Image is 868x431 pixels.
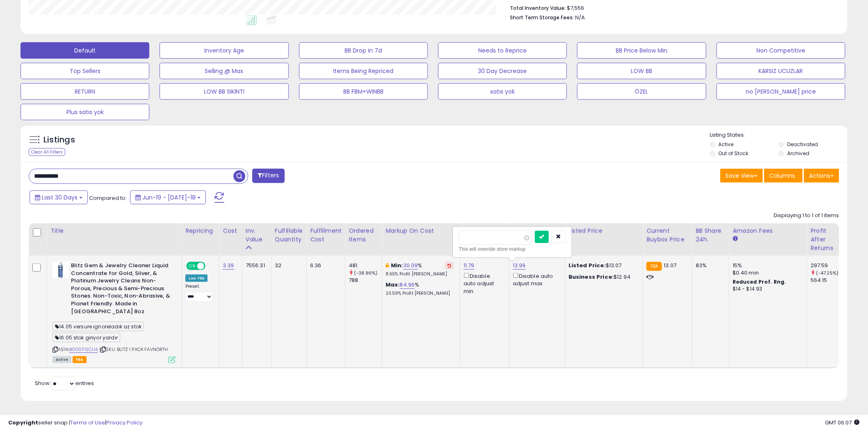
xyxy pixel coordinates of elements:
[696,227,726,244] div: BB Share 24h.
[717,42,845,59] button: Non Competitive
[43,134,75,146] h5: Listings
[569,262,637,269] div: $13.07
[733,262,801,269] div: 15%
[391,261,403,269] b: Min:
[185,284,213,302] div: Preset:
[71,262,171,317] b: Blitz Gem & Jewelry Cleaner Liquid Concentrate for Gold, Silver, & Platinum Jewelry Cleans Non-Po...
[719,141,734,148] label: Active
[185,227,216,235] div: Repricing
[8,419,38,426] strong: Copyright
[811,227,841,252] div: Profit After Returns
[577,42,706,59] button: BB Price Below Min
[386,291,454,296] p: 20.59% Profit [PERSON_NAME]
[223,227,239,235] div: Cost
[160,63,288,79] button: Selling @ Max
[513,261,526,270] a: 13.99
[299,83,428,100] button: BB FBM+WINBB
[299,63,428,79] button: Items Being Repriced
[310,262,339,269] div: 6.36
[99,346,168,353] span: | SKU: BLITZ 1 PACK FAVNORTH
[53,322,144,331] span: 14.05 versure ignoreladık az stok
[310,227,342,244] div: Fulfillment Cost
[21,83,149,100] button: RETURN
[696,262,723,269] div: 83%
[252,169,284,183] button: Filters
[386,281,454,296] div: %
[720,169,763,183] button: Save View
[386,227,457,235] div: Markup on Cost
[50,227,178,235] div: Title
[386,262,454,277] div: %
[577,83,706,100] button: ÖZEL
[386,271,454,277] p: 8.65% Profit [PERSON_NAME]
[575,14,585,21] span: N/A
[21,63,149,79] button: Top Sellers
[223,261,234,270] a: 3.39
[89,194,127,202] span: Compared to:
[459,245,566,253] div: This will override store markup
[42,193,78,202] span: Last 30 Days
[569,261,606,269] b: Listed Price:
[577,63,706,79] button: LOW BB
[811,262,844,269] div: 297.59
[386,281,400,289] b: Max:
[106,419,142,426] a: Privacy Policy
[35,379,94,387] span: Show: entries
[513,271,559,287] div: Disable auto adjust max
[21,42,149,59] button: Default
[21,104,149,120] button: Plus satıs yok
[160,42,288,59] button: Inventory Age
[69,346,98,353] a: B000F1SCU4
[142,193,196,202] span: Jun-19 - [DATE]-18
[569,273,637,281] div: $12.94
[246,262,265,269] div: 7556.31
[787,141,818,148] label: Deactivated
[646,262,662,271] small: FBA
[29,148,65,156] div: Clear All Filters
[733,227,804,235] div: Amazon Fees
[299,42,428,59] button: BB Drop in 7d
[349,277,382,284] div: 788
[733,269,801,277] div: $0.40 min
[717,83,845,100] button: no [PERSON_NAME] price
[510,2,833,12] li: $7,556
[438,42,567,59] button: Needs to Reprice
[382,223,460,256] th: The percentage added to the cost of goods (COGS) that forms the calculator for Min & Max prices.
[354,270,377,276] small: (-38.96%)
[400,281,415,289] a: 84.96
[246,227,268,244] div: Inv. value
[275,262,300,269] div: 32
[774,212,839,220] div: Displaying 1 to 1 of 1 items
[510,5,566,11] b: Total Inventory Value:
[53,333,120,342] span: 16.05 stok giriyor yardır
[569,227,640,235] div: Listed Price
[73,356,87,363] span: FBA
[787,150,809,157] label: Archived
[438,63,567,79] button: 30 Day Decrease
[717,63,845,79] button: KARSIZ UCUZLAR
[275,227,303,244] div: Fulfillable Quantity
[204,263,217,270] span: OFF
[160,83,288,100] button: LOW BB SIKINTI
[733,286,801,293] div: $14 - $14.93
[764,169,803,183] button: Columns
[185,275,208,282] div: Low. FBA
[804,169,839,183] button: Actions
[438,83,567,100] button: satıs yok
[825,419,860,426] span: 2025-08-18 06:07 GMT
[510,14,574,21] b: Short Term Storage Fees:
[811,277,844,284] div: 564.15
[464,261,475,270] a: 11.79
[130,190,206,204] button: Jun-19 - [DATE]-18
[187,263,197,270] span: ON
[569,273,614,281] b: Business Price:
[53,356,71,363] span: All listings currently available for purchase on Amazon
[403,261,418,270] a: 30.09
[710,131,847,139] p: Listing States:
[816,270,838,276] small: (-47.25%)
[733,278,786,285] b: Reduced Prof. Rng.
[349,227,379,244] div: Ordered Items
[719,150,749,157] label: Out of Stock
[349,262,382,269] div: 481
[464,271,503,295] div: Disable auto adjust min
